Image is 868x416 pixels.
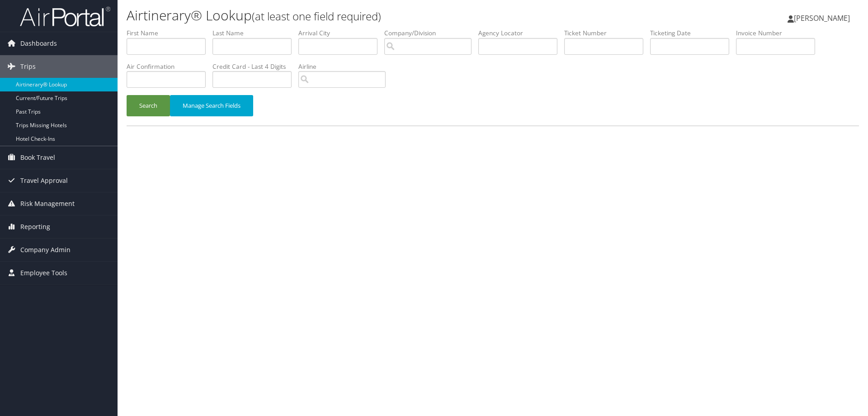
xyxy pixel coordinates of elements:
span: Dashboards [20,32,57,55]
span: Reporting [20,215,50,238]
h1: Airtinerary® Lookup [127,6,615,25]
label: Ticketing Date [650,29,736,38]
small: (at least one field required) [252,9,381,24]
span: Company Admin [20,239,71,261]
label: Agency Locator [478,29,564,38]
button: Manage Search Fields [170,95,253,116]
label: Credit Card - Last 4 Digits [212,62,298,71]
label: Air Confirmation [127,62,212,71]
label: Airline [298,62,392,71]
label: Last Name [212,29,298,38]
button: Search [127,95,170,116]
span: Trips [20,55,36,78]
span: Risk Management [20,192,75,215]
span: Employee Tools [20,262,67,284]
label: Arrival City [298,29,384,38]
a: [PERSON_NAME] [788,5,859,32]
img: airportal-logo.png [20,6,110,27]
label: Ticket Number [564,29,650,38]
span: Book Travel [20,146,55,169]
label: Invoice Number [736,29,822,38]
label: First Name [127,29,212,38]
span: Travel Approval [20,169,68,192]
label: Company/Division [384,29,478,38]
span: [PERSON_NAME] [794,13,850,23]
